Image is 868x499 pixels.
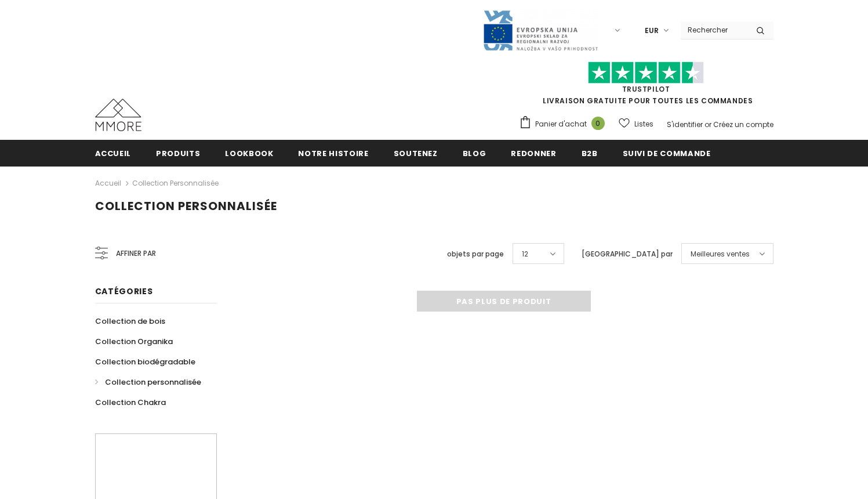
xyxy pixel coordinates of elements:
a: Créez un compte [713,120,773,129]
label: objets par page [447,248,504,260]
a: Javni Razpis [482,25,598,35]
span: Affiner par [116,247,156,260]
a: Collection de bois [95,311,165,331]
span: Catégories [95,285,153,297]
span: Notre histoire [298,148,368,159]
span: Suivi de commande [623,148,711,159]
img: Faites confiance aux étoiles pilotes [588,62,704,84]
span: Collection biodégradable [95,356,195,367]
span: 0 [591,117,605,130]
span: Lookbook [225,148,273,159]
a: Accueil [95,176,121,190]
span: Collection de bois [95,316,165,327]
a: Produits [156,140,200,166]
a: Listes [619,114,653,134]
span: Collection Organika [95,336,173,347]
a: TrustPilot [622,84,670,94]
span: Produits [156,148,200,159]
span: or [704,120,711,129]
span: Panier d'achat [535,118,587,130]
span: Redonner [511,148,556,159]
a: soutenez [394,140,438,166]
a: Accueil [95,140,132,166]
a: Redonner [511,140,556,166]
span: Accueil [95,148,132,159]
span: 12 [522,248,528,260]
img: Javni Razpis [482,9,598,52]
a: B2B [582,140,598,166]
label: [GEOGRAPHIC_DATA] par [582,248,673,260]
span: LIVRAISON GRATUITE POUR TOUTES LES COMMANDES [519,67,773,106]
span: Meilleures ventes [691,248,750,260]
input: Search Site [681,21,747,38]
span: Listes [634,118,653,130]
span: EUR [645,25,659,37]
a: Panier d'achat 0 [519,115,611,133]
a: Lookbook [225,140,273,166]
a: Collection biodégradable [95,352,195,372]
span: Collection personnalisée [95,198,277,214]
a: Blog [463,140,486,166]
span: Blog [463,148,486,159]
span: Collection Chakra [95,397,166,408]
a: Collection Organika [95,331,173,352]
img: Cas MMORE [95,99,141,131]
a: Collection Chakra [95,392,166,413]
span: Collection personnalisée [105,377,201,388]
a: S'identifier [667,120,703,129]
span: B2B [582,148,598,159]
a: Collection personnalisée [132,178,219,188]
span: soutenez [394,148,438,159]
a: Notre histoire [298,140,368,166]
a: Suivi de commande [623,140,711,166]
a: Collection personnalisée [95,372,201,392]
